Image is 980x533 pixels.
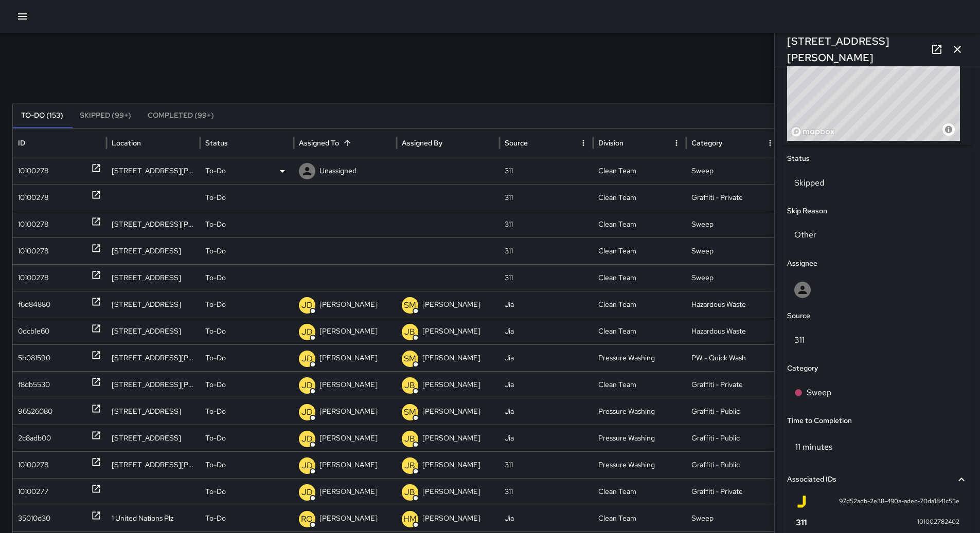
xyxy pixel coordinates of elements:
[686,398,780,425] div: Graffiti - Public
[404,379,415,392] p: JB
[422,398,480,425] p: [PERSON_NAME]
[593,184,687,211] div: Clean Team
[106,318,200,344] div: 1586 Market Street
[106,344,200,371] div: 600 Van Ness Avenue
[301,379,313,392] p: JD
[205,291,226,318] p: To-Do
[13,103,72,128] button: To-Do (153)
[593,478,687,505] div: Clean Team
[686,157,780,184] div: Sweep
[686,291,780,318] div: Hazardous Waste
[205,211,226,237] p: To-Do
[500,318,593,344] div: Jia
[299,138,339,148] div: Assigned To
[404,486,415,499] p: JB
[500,371,593,398] div: Jia
[593,425,687,451] div: Pressure Washing
[686,318,780,344] div: Hazardous Waste
[404,353,416,365] p: SM
[593,371,687,398] div: Clean Team
[319,479,378,505] p: [PERSON_NAME]
[301,433,313,445] p: JD
[106,291,200,318] div: 300 Grove Street
[106,451,200,478] div: 401 Van Ness Avenue
[500,425,593,451] div: Jia
[763,136,777,150] button: Category column menu
[205,505,226,531] p: To-Do
[205,398,226,425] p: To-Do
[691,138,722,148] div: Category
[18,265,48,291] div: 10100278
[500,291,593,318] div: Jia
[18,291,50,318] div: f6d84880
[404,299,416,311] p: SM
[319,452,378,478] p: [PERSON_NAME]
[686,451,780,478] div: Graffiti - Public
[500,478,593,505] div: 311
[500,344,593,371] div: Jia
[422,318,480,344] p: [PERSON_NAME]
[319,345,378,371] p: [PERSON_NAME]
[403,513,417,525] p: HM
[106,237,200,264] div: 629 Golden Gate Avenue
[319,398,378,425] p: [PERSON_NAME]
[686,264,780,291] div: Sweep
[18,211,48,237] div: 10100278
[500,211,593,237] div: 311
[18,398,52,425] div: 96526080
[422,291,480,318] p: [PERSON_NAME]
[340,136,354,150] button: Sort
[500,184,593,211] div: 311
[593,451,687,478] div: Pressure Washing
[18,318,49,344] div: 0dcb1e60
[106,505,200,531] div: 1 United Nations Plz
[593,211,687,237] div: Clean Team
[319,291,378,318] p: [PERSON_NAME]
[205,265,226,291] p: To-Do
[205,479,226,505] p: To-Do
[319,425,378,451] p: [PERSON_NAME]
[686,184,780,211] div: Graffiti - Private
[205,345,226,371] p: To-Do
[301,460,313,472] p: JD
[106,425,200,451] div: 201 Franklin Street
[593,264,687,291] div: Clean Team
[500,264,593,291] div: 311
[18,372,50,398] div: f8db5530
[404,406,416,418] p: SM
[205,238,226,264] p: To-Do
[319,158,357,184] p: Unassigned
[686,211,780,237] div: Sweep
[686,344,780,371] div: PW - Quick Wash
[205,158,226,184] p: To-Do
[18,425,51,451] div: 2c8adb00
[422,345,480,371] p: [PERSON_NAME]
[500,237,593,264] div: 311
[422,479,480,505] p: [PERSON_NAME]
[686,505,780,531] div: Sweep
[106,371,200,398] div: 30 Larkin Street
[18,158,48,184] div: 10100278
[686,237,780,264] div: Sweep
[18,345,50,371] div: 5b081590
[404,326,415,338] p: JB
[18,238,48,264] div: 10100278
[72,103,139,128] button: Skipped (99+)
[319,372,378,398] p: [PERSON_NAME]
[686,478,780,505] div: Graffiti - Private
[319,505,378,531] p: [PERSON_NAME]
[106,264,200,291] div: 1446 Market Street
[404,433,415,445] p: JB
[301,353,313,365] p: JD
[500,157,593,184] div: 311
[301,513,313,525] p: RO
[593,318,687,344] div: Clean Team
[593,344,687,371] div: Pressure Washing
[404,460,415,472] p: JB
[593,398,687,425] div: Pressure Washing
[18,452,48,478] div: 10100278
[422,372,480,398] p: [PERSON_NAME]
[422,505,480,531] p: [PERSON_NAME]
[106,211,200,237] div: 501 Van Ness Avenue
[112,138,141,148] div: Location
